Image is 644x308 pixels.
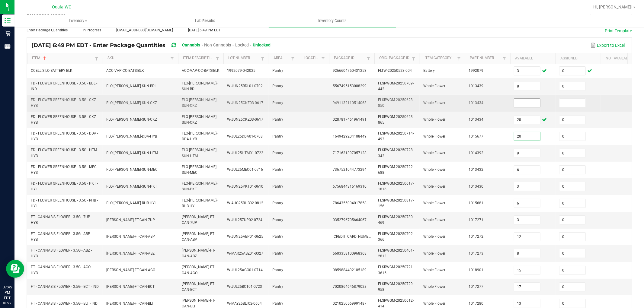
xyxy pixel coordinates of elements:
span: [PERSON_NAME]-FT-CAN-AGO [106,268,155,272]
span: 1017272 [469,234,483,239]
span: 0287817461961491 [333,117,367,122]
div: [DATE] 6:49 PM EDT - Enter Package Quantities [31,40,275,51]
span: Whole Flower [423,251,445,256]
span: FLSRWGM-20250730-469 [378,215,414,225]
span: FLO-[PERSON_NAME]-SUN-PKT [182,181,217,191]
span: 9491132110514063 [333,101,367,105]
span: [PERSON_NAME]-FT-CAN-AGO [182,265,215,275]
span: Ocala WC [52,5,71,10]
span: 6756844315169310 [333,184,367,189]
span: 5603358100968368 [333,251,367,256]
span: Inventory [15,18,141,24]
span: Pantry [272,301,283,306]
span: [CREDIT_CARD_NUMBER] [333,234,373,239]
span: FLO-[PERSON_NAME]-DDA-HYB [182,131,217,141]
span: W-JUL25HTM01-0722 [227,151,263,155]
span: W-JUL257UP02-0724 [227,218,262,222]
a: Filter [93,55,100,62]
p: 08/27 [3,301,12,305]
span: FLSRWGM-20250817-156 [378,198,414,208]
span: FT - CANNABIS FLOWER - 3.5G - AGO - HYB [31,265,92,275]
span: FLSRWGM-20250401-2813 [378,248,414,258]
span: Pantry [272,101,283,105]
span: [PERSON_NAME]-FT-CAN-ABP [182,232,215,242]
a: Item CategorySortable [425,56,455,61]
span: FLSRWGM-20250623-850 [378,98,414,108]
span: Hi, [PERSON_NAME]! [593,5,633,9]
span: Whole Flower [423,84,445,88]
span: [DATE] 6:49 PM EDT [188,28,221,32]
span: Inventory Counts [310,18,355,24]
span: 1013432 [469,167,483,172]
span: Whole Flower [423,117,445,122]
span: FD - FLOWER GREENHOUSE - 3.5G - MEC - HYS [31,165,98,175]
span: Pantry [272,268,283,272]
p: 07:45 PM EDT [3,284,12,301]
a: Filter [365,55,372,62]
span: In Progress [83,28,101,32]
span: W-JUL25AGO01-0714 [227,268,263,272]
span: FLO-[PERSON_NAME]-RHB-HYI [106,201,155,205]
span: Whole Flower [423,151,445,155]
span: Pantry [272,251,283,256]
span: 1649429204108449 [333,134,367,138]
span: 1992079 [469,68,483,73]
span: FLO-[PERSON_NAME]-SUN-BDL [106,84,156,88]
a: Filter [501,55,508,62]
span: FD - FLOWER GREENHOUSE - 3.5G - CKZ - HYB [31,115,98,125]
a: Filter [259,55,266,62]
span: FLO-[PERSON_NAME]-SUN-CKZ [106,117,157,122]
th: Available [510,53,556,64]
inline-svg: Inventory [5,17,11,24]
span: W-JUL25DDA01-0708 [227,134,263,138]
th: Assigned [556,53,601,64]
span: W-JUN25PKT01-0610 [227,184,263,189]
span: FT - CANNABIS FLOWER - 3.5G - ABZ - HYB [31,248,92,258]
span: Pantry [272,151,283,155]
span: Pantry [272,84,283,88]
span: FD - FLOWER GREENHOUSE - 3.5G - PKT - HYI [31,181,98,191]
span: 5567495153008299 [333,84,367,88]
span: [PERSON_NAME]-FT-CAN-7UP [182,215,215,225]
span: Battery [423,68,435,73]
span: Pantry [272,184,283,189]
span: Whole Flower [423,284,445,289]
span: FLSRWGM-20250722-688 [378,165,414,175]
span: 1018901 [469,268,483,272]
inline-svg: Reports [5,43,11,49]
span: FLO-[PERSON_NAME]-DDA-HYB [106,134,157,138]
span: FD - FLOWER GREENHOUSE - 3.5G - DDA - HYB [31,131,98,141]
span: Pantry [272,201,283,205]
span: 1013430 [469,184,483,189]
span: Pantry [272,117,283,122]
span: 1015681 [469,201,483,205]
span: FT - CANNABIS FLOWER - 3.5G - ABP - HYB [31,232,92,242]
span: FLSRWGM-20250617-1816 [378,181,414,191]
span: Pantry [272,134,283,138]
span: 7020864646879028 [333,284,367,289]
span: FD - FLOWER GREENHOUSE - 3.5G - HTM - HYB [31,148,99,158]
span: FT - CANNABIS FLOWER - 3.5G - BCT - IND [31,284,99,289]
a: Orig. Package IdSortable [379,56,410,61]
span: W-JUN25ABP01-0625 [227,234,263,239]
a: Part NumberSortable [470,56,500,61]
a: Filter [289,55,296,62]
span: 1017277 [469,284,483,289]
span: W-AUG25RHB02-0812 [227,201,263,205]
span: [PERSON_NAME]-FT-CAN-ABZ [182,248,215,258]
span: Lab Results [187,18,223,24]
span: 1015677 [469,134,483,138]
a: Filter [214,55,221,62]
span: FLTW-20250523-004 [378,68,412,73]
span: FLSRWGM-20250729-958 [378,282,414,292]
span: 0352796705664067 [333,218,367,222]
span: FLSRWGM-20250721-3615 [378,265,414,275]
span: Pantry [272,284,283,289]
span: 1014392 [469,151,483,155]
span: FLSRWGM-20250709-442 [378,81,414,91]
span: Unlocked [253,43,271,47]
a: Inventory [14,14,142,27]
span: Enter Package Quantities [27,28,68,32]
span: 7171631397057128 [333,151,367,155]
span: FLO-[PERSON_NAME]-SUN-CKZ [182,98,217,108]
